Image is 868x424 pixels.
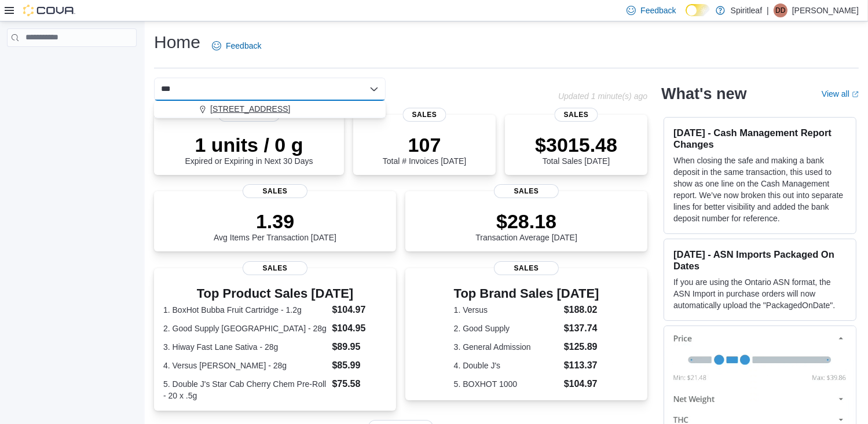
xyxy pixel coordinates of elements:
[332,340,387,354] dd: $89.95
[243,184,307,198] span: Sales
[673,276,847,311] p: If you are using the Ontario ASN format, the ASN Import in purchase orders will now automatically...
[564,359,599,372] dd: $113.37
[564,303,599,317] dd: $188.02
[7,49,137,77] nav: Complex example
[154,101,386,118] div: Choose from the following options
[154,31,200,54] h1: Home
[475,210,577,242] div: Transaction Average [DATE]
[731,3,762,17] p: Spiritleaf
[792,3,859,17] p: [PERSON_NAME]
[454,304,559,316] dt: 1. Versus
[775,3,785,17] span: DD
[383,133,466,166] div: Total # Invoices [DATE]
[332,359,387,372] dd: $85.99
[332,377,387,391] dd: $75.58
[454,323,559,334] dt: 2. Good Supply
[332,303,387,317] dd: $104.97
[673,248,847,272] h3: [DATE] - ASN Imports Packaged On Dates
[185,133,313,156] p: 1 units / 0 g
[564,340,599,354] dd: $125.89
[535,133,617,156] p: $3015.48
[207,34,266,57] a: Feedback
[154,101,386,118] button: [STREET_ADDRESS]
[214,210,336,233] p: 1.39
[494,261,559,275] span: Sales
[332,321,387,335] dd: $104.95
[535,133,617,166] div: Total Sales [DATE]
[163,360,328,371] dt: 4. Versus [PERSON_NAME] - 28g
[661,85,746,103] h2: What's new
[558,92,647,101] p: Updated 1 minute(s) ago
[163,378,328,401] dt: 5. Double J's Star Cab Cherry Chem Pre-Roll - 20 x .5g
[243,261,307,275] span: Sales
[383,133,466,156] p: 107
[564,321,599,335] dd: $137.74
[226,40,261,52] span: Feedback
[494,184,559,198] span: Sales
[767,3,769,17] p: |
[163,323,328,334] dt: 2. Good Supply [GEOGRAPHIC_DATA] - 28g
[822,89,859,98] a: View allExternal link
[564,377,599,391] dd: $104.97
[185,133,313,166] div: Expired or Expiring in Next 30 Days
[475,210,577,233] p: $28.18
[210,103,290,115] span: [STREET_ADDRESS]
[555,108,598,122] span: Sales
[454,341,559,353] dt: 3. General Admission
[673,155,847,224] p: When closing the safe and making a bank deposit in the same transaction, this used to show as one...
[454,378,559,390] dt: 5. BOXHOT 1000
[673,127,847,150] h3: [DATE] - Cash Management Report Changes
[369,85,379,94] button: Close list of options
[686,4,710,16] input: Dark Mode
[774,3,788,17] div: Daniel D
[163,304,328,316] dt: 1. BoxHot Bubba Fruit Cartridge - 1.2g
[454,360,559,371] dt: 4. Double J's
[163,341,328,353] dt: 3. Hiway Fast Lane Sativa - 28g
[640,5,676,16] span: Feedback
[403,108,446,122] span: Sales
[454,287,599,301] h3: Top Brand Sales [DATE]
[852,91,859,98] svg: External link
[214,210,336,242] div: Avg Items Per Transaction [DATE]
[23,5,75,16] img: Cova
[163,287,387,301] h3: Top Product Sales [DATE]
